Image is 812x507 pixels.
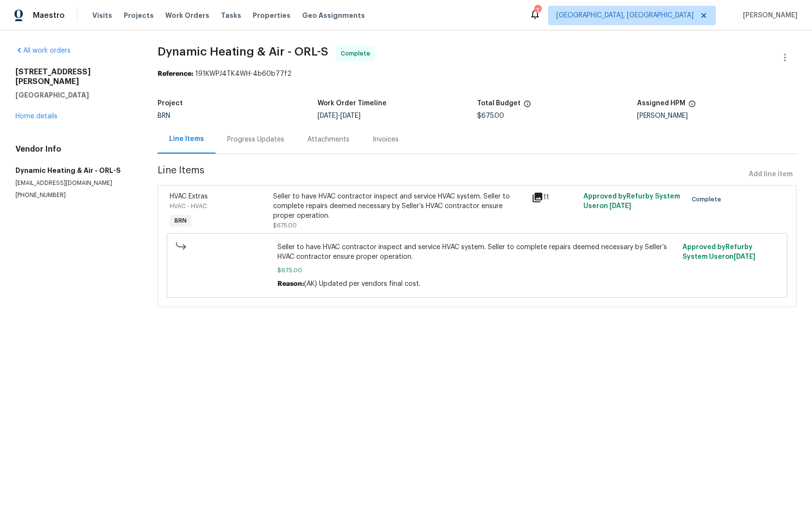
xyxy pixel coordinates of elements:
span: HVAC Extras [170,193,208,200]
div: 191KWPJ4TK4WH-4b60b77f2 [158,69,797,79]
h2: [STREET_ADDRESS][PERSON_NAME] [15,67,134,86]
span: [DATE] [734,253,755,260]
h5: Work Order Timeline [318,100,387,107]
span: Tasks [221,12,241,19]
b: Reference: [158,70,193,77]
span: Line Items [158,166,745,183]
span: $675.00 [477,113,504,119]
span: [DATE] [318,113,338,119]
h5: Dynamic Heating & Air - ORL-S [15,166,134,175]
span: Dynamic Heating & Air - ORL-S [158,46,328,57]
span: - [318,113,361,119]
div: Seller to have HVAC contractor inspect and service HVAC system. Seller to complete repairs deemed... [273,192,526,221]
span: Approved by Refurby System User on [682,244,755,260]
a: Home details [15,113,58,120]
span: The total cost of line items that have been proposed by Opendoor. This sum includes line items th... [523,100,531,113]
span: Visits [92,11,112,20]
span: Geo Assignments [302,11,365,20]
a: All work orders [15,47,71,54]
span: Maestro [33,11,65,20]
span: Properties [253,11,290,20]
h5: Assigned HPM [637,100,685,107]
span: [DATE] [609,203,631,210]
div: Line Items [169,134,204,144]
span: HVAC - HVAC [170,203,207,209]
div: Progress Updates [227,135,284,144]
span: The hpm assigned to this work order. [688,100,696,113]
span: $675.00 [273,223,297,228]
h5: Total Budget [477,100,521,107]
span: Reason: [277,281,304,287]
span: BRN [158,113,170,119]
div: Invoices [373,135,399,144]
span: Complete [692,195,725,204]
span: Complete [341,49,374,58]
span: Work Orders [165,11,209,20]
span: Seller to have HVAC contractor inspect and service HVAC system. Seller to complete repairs deemed... [277,242,677,262]
div: 7 [534,6,541,15]
span: (AK) Updated per vendors final cost. [304,281,420,287]
div: 11 [532,192,578,203]
div: [PERSON_NAME] [637,113,797,119]
span: [PERSON_NAME] [739,11,797,20]
p: [EMAIL_ADDRESS][DOMAIN_NAME] [15,179,134,187]
span: [GEOGRAPHIC_DATA], [GEOGRAPHIC_DATA] [556,11,694,20]
span: Approved by Refurby System User on [583,193,680,210]
div: Attachments [307,135,349,144]
span: Projects [124,11,154,20]
h5: [GEOGRAPHIC_DATA] [15,90,134,100]
h4: Vendor Info [15,144,134,154]
span: [DATE] [340,113,361,119]
span: $675.00 [277,266,677,275]
span: BRN [171,216,190,225]
h5: Project [158,100,183,107]
p: [PHONE_NUMBER] [15,191,134,199]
